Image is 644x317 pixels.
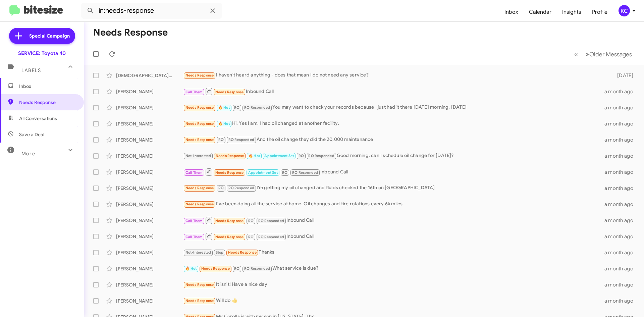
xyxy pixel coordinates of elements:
div: Good morning, can I schedule oil change for [DATE]? [183,152,604,160]
div: Will do 👍 [183,297,604,305]
div: [PERSON_NAME] [116,233,183,240]
div: a month ago [604,281,639,288]
div: a month ago [604,104,639,111]
span: RO Responded [228,186,254,190]
span: Call Them [185,219,203,223]
span: RO [218,186,224,190]
span: RO Responded [258,219,284,223]
div: [PERSON_NAME] [116,217,183,224]
span: RO [218,138,224,142]
div: a month ago [604,217,639,224]
span: 🔥 Hot [218,105,230,110]
span: Older Messages [589,51,632,58]
span: Needs Response [228,250,257,255]
div: [PERSON_NAME] [116,88,183,95]
div: You may want to check your records because I just had it there [DATE] morning, [DATE] [183,104,604,111]
div: I'm getting my oil changed and fluids checked the 16th on [GEOGRAPHIC_DATA] [183,184,604,192]
span: Call Them [185,235,203,239]
div: a month ago [604,169,639,175]
a: Insights [557,2,587,22]
div: KC [619,5,630,16]
div: [PERSON_NAME] [116,265,183,272]
div: a month ago [604,265,639,272]
span: Needs Response [185,282,214,287]
div: I've been doing all the service at home. Oil changes and tire rotations every 6k miles [183,200,604,208]
span: RO Responded [244,266,270,271]
span: RO [234,266,239,271]
button: Next [582,47,636,61]
span: 🔥 Hot [249,154,260,158]
span: RO Responded [308,154,334,158]
div: a month ago [604,120,639,127]
span: RO [248,235,254,239]
span: RO [234,105,239,110]
div: Inbound Call [183,87,604,96]
span: Call Them [185,170,203,175]
a: Inbox [499,2,524,22]
div: [PERSON_NAME] [116,298,183,304]
span: RO Responded [292,170,318,175]
span: Needs Response [185,299,214,303]
div: [PERSON_NAME] [116,153,183,159]
div: [PERSON_NAME] [116,169,183,175]
span: Needs Response [215,90,244,94]
span: Needs Response [185,138,214,142]
div: I haven't heard anything - does that mean I do not need any service? [183,71,606,79]
span: Needs Response [215,235,244,239]
div: a month ago [604,185,639,192]
div: [PERSON_NAME] [116,137,183,143]
div: a month ago [604,88,639,95]
span: RO Responded [244,105,270,110]
span: Needs Response [216,154,244,158]
span: Special Campaign [29,33,70,39]
span: Not-Interested [185,250,211,255]
span: RO [248,219,254,223]
div: What service is due? [183,265,604,272]
span: Appointment Set [248,170,278,175]
span: Needs Response [185,202,214,206]
span: RO [299,154,304,158]
input: Search [81,3,222,19]
div: a month ago [604,201,639,208]
span: 🔥 Hot [218,121,230,126]
span: Needs Response [185,121,214,126]
span: RO Responded [228,138,254,142]
span: RO [282,170,287,175]
span: Needs Response [19,99,76,106]
a: Calendar [524,2,557,22]
div: [PERSON_NAME] [116,281,183,288]
div: [DEMOGRAPHIC_DATA][PERSON_NAME] [116,72,183,79]
a: Profile [587,2,613,22]
span: RO Responded [258,235,284,239]
div: a month ago [604,153,639,159]
div: a month ago [604,137,639,143]
div: [PERSON_NAME] [116,104,183,111]
span: Needs Response [185,73,214,77]
button: KC [613,5,637,16]
span: Labels [21,67,41,73]
span: Save a Deal [19,131,44,138]
button: Previous [570,47,582,61]
nav: Page navigation example [571,47,636,61]
div: It isn't! Have a nice day [183,281,604,288]
div: Inbound Call [183,232,604,241]
span: » [586,50,589,58]
span: Stop [216,250,224,255]
span: 🔥 Hot [185,266,197,271]
span: Needs Response [201,266,230,271]
div: Inbound Call [183,168,604,176]
span: Appointment Set [264,154,294,158]
div: SERVICE: Toyota 40 [18,50,66,57]
div: Hi. Yes I am. I had oil changed at another facility. [183,120,604,127]
div: a month ago [604,233,639,240]
span: Needs Response [215,219,244,223]
span: More [21,151,35,157]
span: « [574,50,578,58]
div: a month ago [604,249,639,256]
div: [DATE] [606,72,639,79]
div: [PERSON_NAME] [116,185,183,192]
